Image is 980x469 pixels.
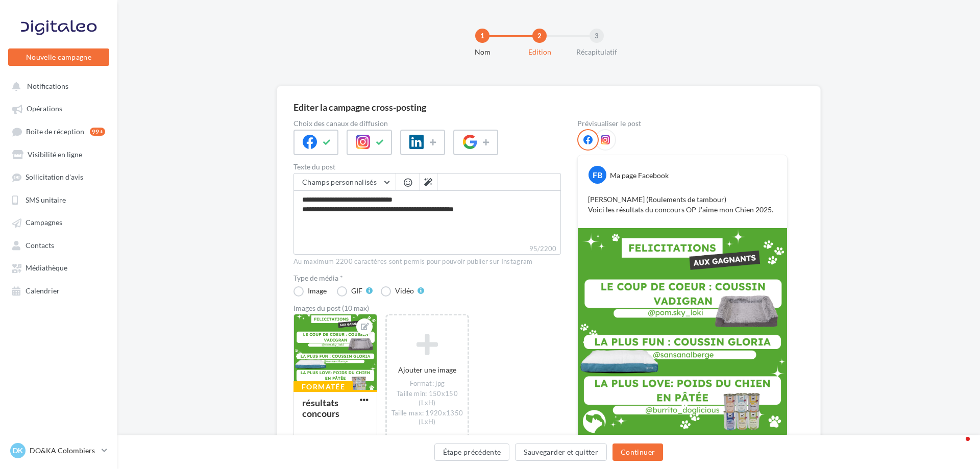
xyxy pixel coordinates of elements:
[27,105,62,113] span: Opérations
[515,443,607,461] button: Sauvegarder et quitter
[945,434,970,459] iframe: Intercom live chat
[8,48,109,66] button: Nouvelle campagne
[6,77,107,95] button: Notifications
[293,381,353,392] div: Formatée
[6,258,111,277] a: Médiathèque
[302,178,377,186] span: Champs personnalisés
[30,446,97,456] p: DO&KA Colombiers
[294,174,396,191] button: Champs personnalisés
[302,397,339,419] div: résultats concours
[6,99,111,117] a: Opérations
[6,213,111,231] a: Campagnes
[564,47,629,57] div: Récapitulatif
[26,173,83,182] span: Sollicitation d'avis
[6,122,111,141] a: Boîte de réception99+
[450,47,515,57] div: Nom
[6,236,111,254] a: Contacts
[26,241,54,250] span: Contacts
[6,167,111,186] a: Sollicitation d'avis
[293,163,561,170] label: Texte du post
[589,166,606,184] div: FB
[293,103,426,112] div: Editer la campagne cross-posting
[612,443,663,461] button: Continuer
[90,128,105,136] div: 99+
[26,127,84,136] span: Boîte de réception
[532,29,547,43] div: 2
[6,190,111,209] a: SMS unitaire
[590,29,604,43] div: 3
[26,195,66,204] span: SMS unitaire
[13,446,23,456] span: DK
[26,218,62,227] span: Campagnes
[507,47,572,57] div: Edition
[577,120,788,127] div: Prévisualiser le post
[293,120,561,127] label: Choix des canaux de diffusion
[8,441,109,460] a: DK DO&KA Colombiers
[293,275,561,282] label: Type de média *
[395,287,414,294] div: Vidéo
[26,264,67,273] span: Médiathèque
[351,287,362,294] div: GIF
[588,194,777,215] p: [PERSON_NAME] (Roulements de tambour) Voici les résultats du concours OP J'aime mon Chien 2025.
[434,443,510,461] button: Étape précédente
[26,286,60,295] span: Calendrier
[475,29,489,43] div: 1
[293,243,561,255] label: 95/2200
[28,150,82,159] span: Visibilité en ligne
[293,305,561,312] div: Images du post (10 max)
[27,82,68,90] span: Notifications
[6,281,111,300] a: Calendrier
[6,145,111,163] a: Visibilité en ligne
[308,287,327,294] div: Image
[293,257,561,266] div: Au maximum 2200 caractères sont permis pour pouvoir publier sur Instagram
[610,170,669,181] div: Ma page Facebook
